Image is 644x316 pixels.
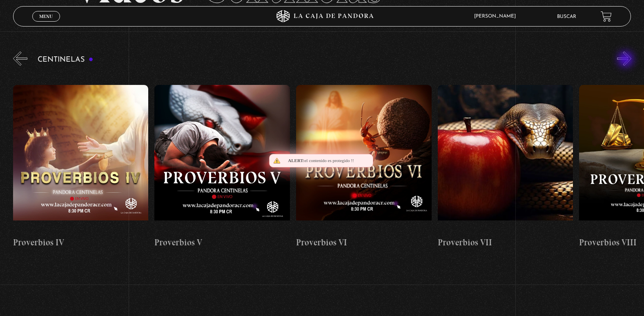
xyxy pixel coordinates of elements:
[13,236,149,249] h4: Proverbios IV
[13,51,27,66] button: Previous
[296,72,432,262] a: Proverbios VI
[438,236,573,249] h4: Proverbios VII
[617,51,631,66] button: Next
[38,56,94,64] h3: Centinelas
[296,236,432,249] h4: Proverbios VI
[37,21,56,27] span: Cerrar
[601,11,612,22] a: View your shopping cart
[269,154,373,167] div: el contenido es protegido !!
[557,14,576,19] a: Buscar
[288,158,304,163] span: Alert:
[39,14,53,19] span: Menu
[154,236,290,249] h4: Proverbios V
[438,72,573,262] a: Proverbios VII
[470,14,524,19] span: [PERSON_NAME]
[154,72,290,262] a: Proverbios V
[13,72,149,262] a: Proverbios IV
